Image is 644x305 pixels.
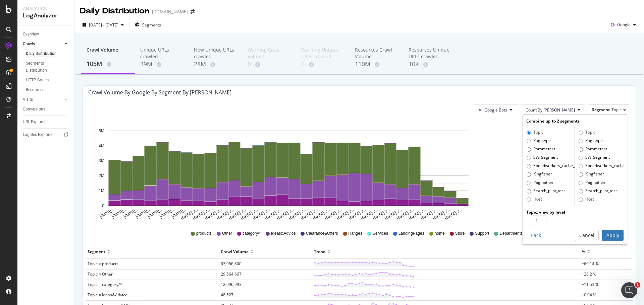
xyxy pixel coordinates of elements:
[23,119,46,126] div: URL Explorer
[221,271,241,277] span: 29,564,667
[102,204,104,208] text: 0
[243,231,261,236] span: category/*
[455,231,465,236] span: Store
[527,172,531,177] input: Kingfisher
[99,159,104,163] text: 3M
[527,156,531,160] input: SW_Segment
[579,171,604,178] label: Kingfisher
[140,47,183,60] div: Unique URLs crawled
[88,282,122,287] span: Topic = category/*
[348,231,362,236] span: Ranges
[87,60,129,68] div: 105M
[23,119,69,126] a: URL Explorer
[527,198,531,202] input: Host
[602,230,624,241] button: Apply
[306,231,338,236] span: Clearance&Offers
[88,89,231,96] div: Crawl Volume by google by Segment by [PERSON_NAME]
[355,60,398,69] div: 110M
[502,121,629,221] div: A chart.
[26,77,49,84] div: HTTP Codes
[579,146,607,153] label: Parameters
[87,47,129,59] div: Crawl Volume
[526,230,545,241] button: Back
[527,163,575,169] label: Speedworkers_cache_behaviors
[499,231,523,236] span: Departments
[194,60,237,69] div: 28M
[526,209,624,215] div: Topic : view by level
[579,129,595,136] label: Topic
[527,188,565,195] label: Search_pilot_test
[527,147,531,152] input: Parameters
[99,188,104,193] text: 1M
[301,47,344,60] div: Warning Unique URLs crawled
[221,246,249,257] div: Crawl Volume
[221,282,241,287] span: 12,096,993
[23,131,53,138] div: Logfiles Explorer
[527,164,531,168] input: Speedworkers_cache_behaviors
[88,292,127,298] span: Topic = Ideas&Advice
[527,138,551,144] label: Pagetype
[271,231,296,236] span: Ideas&Advice
[222,231,232,236] span: Other
[527,196,542,203] label: Host
[99,129,104,133] text: 5M
[582,261,599,266] span: +60.14 %
[473,104,518,115] button: All Google Bots
[23,12,69,20] div: LogAnalyzer
[617,22,631,27] span: Google
[88,121,488,221] svg: A chart.
[23,96,63,103] a: Visits
[355,47,398,60] div: Resources Crawl Volume
[26,60,63,74] div: Segments Distribution
[582,271,596,277] span: +28.2 %
[26,60,69,74] a: Segments Distribution
[435,231,445,236] span: home
[579,163,624,169] label: Speedworkers_cache_behaviors
[221,261,241,266] span: 63,056,800
[475,231,489,236] span: Support
[26,77,69,84] a: HTTP Codes
[579,179,605,186] label: Pagination
[191,9,195,14] div: arrow-right-arrow-left
[527,129,543,136] label: Topic
[579,156,583,160] input: SW_Segment
[611,107,622,112] span: Topic
[88,261,118,266] span: Topic = products
[579,172,583,177] input: Kingfisher
[582,246,585,257] div: %
[579,189,583,194] input: Search_pilot_test
[23,106,69,113] a: Conversions
[579,196,594,203] label: Host
[579,147,583,152] input: Parameters
[80,5,149,17] div: Daily Distribution
[23,106,45,113] div: Conversions
[314,246,326,257] div: Trend
[248,47,290,60] div: Warning Crawl Volume
[140,60,183,69] div: 39M
[23,96,33,103] div: Visits
[80,19,126,30] button: [DATE] - [DATE]
[26,50,69,57] a: Daily Distribution
[527,139,531,143] input: Pagetype
[579,154,610,161] label: SW_Segment
[527,179,553,186] label: Pagination
[221,292,233,298] span: 48,527
[88,246,105,257] div: Segment
[579,198,583,202] input: Host
[23,41,63,48] a: Crawls
[26,50,57,57] div: Daily Distribution
[527,189,531,194] input: Search_pilot_test
[142,22,161,28] span: Segments
[621,282,637,298] iframe: Intercom live chat
[152,8,188,15] div: [DOMAIN_NAME]
[398,231,424,236] span: LandingPages
[526,107,575,113] span: Count By Day
[579,131,583,135] input: Topic
[301,60,344,69] div: 0
[23,31,39,38] div: Overview
[23,41,35,48] div: Crawls
[635,282,640,288] span: 1
[479,107,507,113] span: All Google Bots
[23,131,69,138] a: Logfiles Explorer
